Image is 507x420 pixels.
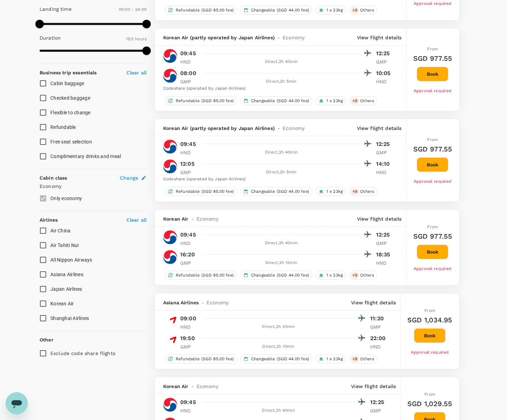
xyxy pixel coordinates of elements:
[120,174,138,181] span: Change
[413,143,452,155] h6: SGD 977.55
[424,308,435,313] span: From
[165,271,237,280] div: Refundable (SGD 85.00 fee)
[165,96,237,105] div: Refundable (SGD 85.00 fee)
[248,98,312,104] span: Changeable (SGD 44.00 fee)
[197,215,218,222] span: Economy
[376,250,393,259] p: 18:35
[240,187,312,196] div: Changeable (SGD 44.00 fee)
[351,189,359,195] span: + 9
[248,272,312,278] span: Changeable (SGD 44.00 fee)
[180,250,195,259] p: 16:20
[126,216,147,223] p: Clear all
[180,160,194,168] p: 12:05
[50,139,92,145] span: Free seat selection
[173,98,236,104] span: Refundable (SGD 85.00 fee)
[40,183,147,190] p: Economy
[376,240,393,247] p: GMP
[40,175,67,181] strong: Cabin class
[349,187,377,196] div: +9Others
[50,81,84,86] span: Cabin baggage
[351,299,396,306] p: View flight details
[427,137,438,142] span: From
[180,334,195,343] p: 19:50
[163,34,275,41] span: Korean Air (partly operated by Japan Airlines)
[275,125,283,132] span: -
[180,78,198,85] p: GMP
[370,314,388,323] p: 11:20
[126,36,147,41] span: 19.5 hours
[180,398,196,406] p: 09:45
[202,78,361,85] div: Direct , 2h 5min
[50,95,90,101] span: Checked baggage
[351,356,359,362] span: + 8
[351,272,359,278] span: + 9
[163,85,393,92] div: Codeshare (operated by Japan Airlines)
[50,228,70,233] span: Air China
[163,334,177,348] img: OZ
[370,323,388,330] p: GMP
[357,34,402,41] p: View flight details
[349,6,377,15] div: +9Others
[40,217,58,223] strong: Airlines
[50,301,74,306] span: Korean Air
[316,354,346,363] div: 1 x 23kg
[50,286,82,292] span: Japan Airlines
[119,7,147,12] span: 00:00 - 24:00
[163,140,177,154] img: KE
[163,49,177,63] img: KE
[202,169,361,176] div: Direct , 2h 5min
[324,189,346,195] span: 1 x 23kg
[316,96,346,105] div: 1 x 23kg
[414,179,452,184] span: Approval required
[376,58,393,65] p: GMP
[316,271,346,280] div: 1 x 23kg
[180,240,198,247] p: HND
[163,314,177,328] img: OZ
[202,260,361,266] div: Direct , 2h 15min
[357,215,402,222] p: View flight details
[163,215,189,222] span: Korean Air
[50,257,92,263] span: All Nippon Airways
[424,392,435,397] span: From
[163,159,177,173] img: KE
[349,354,377,363] div: +8Others
[351,383,396,390] p: View flight details
[180,323,198,330] p: HND
[417,245,448,259] button: Book
[349,271,377,280] div: +9Others
[240,354,312,363] div: Changeable (SGD 44.00 fee)
[357,356,377,362] span: Others
[202,343,355,350] div: Direct , 2h 10min
[40,6,72,13] p: Landing time
[324,7,346,13] span: 1 x 23kg
[376,78,393,85] p: HND
[163,250,177,264] img: KE
[376,149,393,156] p: GMP
[283,125,305,132] span: Economy
[202,240,361,247] div: Direct , 2h 40min
[50,315,89,321] span: Shanghai Airlines
[50,124,76,130] span: Refundable
[248,356,312,362] span: Changeable (SGD 44.00 fee)
[427,47,438,51] span: From
[370,343,388,350] p: HND
[407,398,452,409] h6: SGD 1,029.55
[180,169,198,176] p: GMP
[50,154,121,159] span: Complimentary drinks and meal
[165,354,237,363] div: Refundable (SGD 85.00 fee)
[180,314,196,323] p: 09:00
[357,7,377,13] span: Others
[50,196,82,201] span: Only economy
[50,110,91,115] span: Flexible to change
[414,88,452,93] span: Approval required
[202,323,355,330] div: Direct , 2h 20min
[6,392,28,414] iframe: メッセージングウィンドウを開くボタン
[376,69,393,77] p: 10:05
[349,96,377,105] div: +9Others
[248,7,312,13] span: Changeable (SGD 44.00 fee)
[165,6,237,15] div: Refundable (SGD 85.00 fee)
[376,169,393,176] p: HND
[165,187,237,196] div: Refundable (SGD 85.00 fee)
[173,356,236,362] span: Refundable (SGD 85.00 fee)
[202,58,361,65] div: Direct , 2h 40min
